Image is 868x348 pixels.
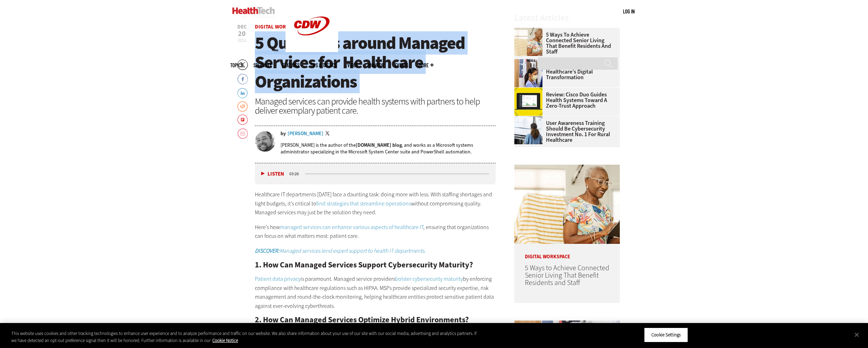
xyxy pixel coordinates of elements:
p: is paramount. Managed service providers by enforcing compliance with healthcare regulations such ... [255,274,496,310]
h2: 1. How Can Managed Services Support Cybersecurity Maturity? [255,261,496,269]
img: Adam Bertram [255,131,275,152]
a: User Awareness Training Should Be Cybersecurity Investment No. 1 for Rural Healthcare [514,120,616,143]
a: Twitter [325,131,332,137]
p: Healthcare IT departments [DATE] face a daunting task: doing more with less. With staffing shorta... [255,190,496,217]
img: Cisco Duo [514,88,542,116]
a: find strategies that streamline operations [316,200,411,207]
a: 5 Ways to Achieve Connected Senior Living That Benefit Residents and Staff [525,263,609,287]
a: Events [395,63,408,68]
span: More [419,63,433,68]
a: DISCOVER:Managed services lend expert support to health IT departments. [255,247,426,254]
a: Log in [623,8,635,14]
button: Cookie Settings [644,328,688,342]
div: media player [255,163,496,184]
a: Video [347,63,358,68]
a: More information about your privacy [212,337,238,343]
a: Doctors reviewing information boards [514,116,546,122]
p: [PERSON_NAME] is the author of the , and works as a Microsoft systems administrator specializing ... [281,142,496,155]
a: The Importance of BCDR in Healthcare’s Digital Transformation [514,63,616,80]
div: This website uses cookies and other tracking technologies to enhance user experience and to analy... [11,330,477,344]
a: CDW [285,46,338,54]
p: Here’s how , ensuring that organizations can focus on what matters most: patient care. [255,223,496,241]
a: [PERSON_NAME] [288,131,323,136]
a: Review: Cisco Duo Guides Health Systems Toward a Zero-Trust Approach [514,92,616,109]
a: Patient data privacy [255,275,301,283]
div: Managed services can provide health systems with partners to help deliver exemplary patient care. [255,97,496,115]
img: Doctors reviewing tablet [514,59,542,87]
p: Digital Workspace [514,244,620,259]
span: by [281,131,286,136]
a: MonITor [368,63,384,68]
a: bolster cybersecurity maturity [395,275,463,283]
a: Features [282,63,300,68]
a: managed services can enhance various aspects of healthcare IT [280,223,423,231]
span: Topics [230,63,243,68]
span: Specialty [253,63,272,68]
button: Listen [261,171,284,177]
a: Tips & Tactics [310,63,337,68]
img: Home [232,7,275,14]
img: Doctors reviewing information boards [514,116,542,144]
em: Managed services lend expert support to health IT departments. [279,247,426,254]
a: Doctors reviewing tablet [514,59,546,65]
a: [DOMAIN_NAME] blog [356,142,402,148]
img: Networking Solutions for Senior Living [514,165,620,244]
div: User menu [623,8,635,15]
button: Close [849,327,864,342]
h2: 2. How Can Managed Services Optimize Hybrid Environments? [255,316,496,324]
strong: DISCOVER: [255,247,279,254]
a: Cisco Duo [514,88,546,93]
div: duration [288,171,304,177]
